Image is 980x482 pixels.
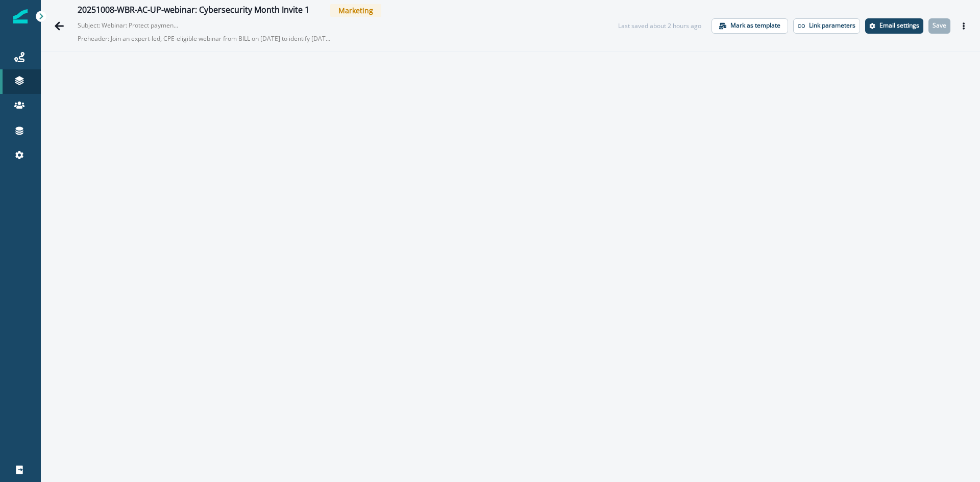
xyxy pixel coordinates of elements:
p: Link parameters [809,22,855,29]
span: Marketing [330,4,381,17]
button: Settings [865,18,923,34]
div: 20251008-WBR-AC-UP-webinar: Cybersecurity Month Invite 1 [78,5,309,16]
button: Link parameters [793,18,860,34]
button: Go back [49,16,69,36]
button: Save [928,18,950,34]
p: Preheader: Join an expert-led, CPE-eligible webinar from BILL on [DATE] to identify [DATE] top pa... [78,30,333,47]
div: Last saved about 2 hours ago [618,21,701,31]
button: Mark as template [712,18,788,34]
p: Subject: Webinar: Protect payments for your firm + clients [78,17,180,30]
p: Mark as template [730,22,780,29]
p: Email settings [879,22,919,29]
img: Inflection [13,9,28,23]
p: Save [933,22,946,29]
button: Actions [955,18,972,34]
